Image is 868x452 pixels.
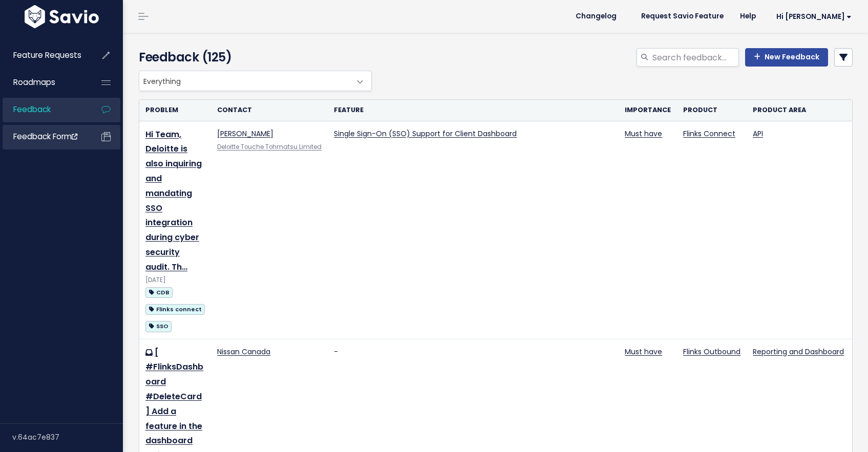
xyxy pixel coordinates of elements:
span: Feedback [13,104,51,115]
a: CDB [145,286,173,298]
a: Feedback [3,98,85,121]
span: Roadmaps [13,77,55,88]
a: [PERSON_NAME] [217,128,273,139]
span: Everything [139,71,351,91]
a: Roadmaps [3,71,85,94]
span: SSO [145,321,172,332]
a: Must have [625,347,662,357]
a: API [753,128,763,139]
a: Help [732,9,764,24]
span: Feedback form [13,131,77,142]
th: Importance [619,100,677,121]
span: CDB [145,287,173,298]
a: Feedback form [3,125,85,148]
a: Deloitte Touche Tohmatsu Limited [217,143,322,151]
span: Everything [139,71,372,91]
a: SSO [145,319,172,332]
img: logo-white.9d6f32f41409.svg [22,5,101,28]
th: Product [677,100,747,121]
a: Flinks Outbound [683,347,740,357]
div: [DATE] [145,275,205,286]
a: Must have [625,128,662,139]
a: Nissan Canada [217,347,270,357]
th: Problem [139,100,211,121]
a: Flinks connect [145,303,205,315]
a: Hi [PERSON_NAME] [764,9,860,25]
input: Search feedback... [651,48,739,67]
a: Hi Team, Deloitte is also inquiring and mandating SSO integration during cyber security audit. Th… [145,128,202,273]
div: v.64ac7e837 [12,424,123,450]
span: Feature Requests [13,50,81,60]
span: Flinks connect [145,304,205,315]
a: Feature Requests [3,44,85,67]
a: Request Savio Feature [633,9,732,24]
th: Feature [328,100,619,121]
a: Flinks Connect [683,128,735,139]
a: Reporting and Dashboard [753,347,844,357]
span: Hi [PERSON_NAME] [776,13,852,20]
h4: Feedback (125) [139,48,367,67]
th: Contact [211,100,328,121]
a: New Feedback [745,48,828,67]
span: Changelog [576,13,617,20]
a: Single Sign-On (SSO) Support for Client Dashboard [334,128,517,139]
